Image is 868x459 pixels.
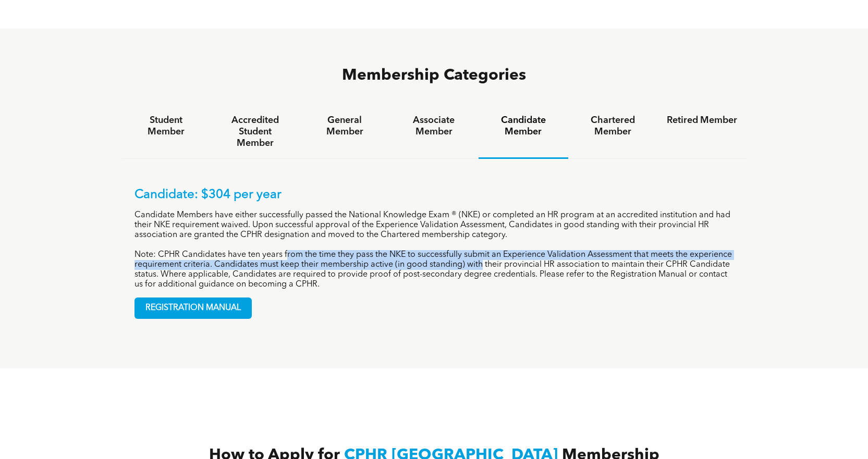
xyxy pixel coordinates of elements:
[220,115,290,149] h4: Accredited Student Member
[488,115,558,138] h4: Candidate Member
[131,115,201,138] h4: Student Member
[135,250,734,290] p: Note: CPHR Candidates have ten years from the time they pass the NKE to successfully submit an Ex...
[135,298,251,318] span: REGISTRATION MANUAL
[667,115,737,126] h4: Retired Member
[135,210,734,240] p: Candidate Members have either successfully passed the National Knowledge Exam ® (NKE) or complete...
[135,188,734,203] p: Candidate: $304 per year
[399,115,469,138] h4: Associate Member
[309,115,380,138] h4: General Member
[342,68,526,83] span: Membership Categories
[135,297,252,319] a: REGISTRATION MANUAL
[578,115,648,138] h4: Chartered Member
